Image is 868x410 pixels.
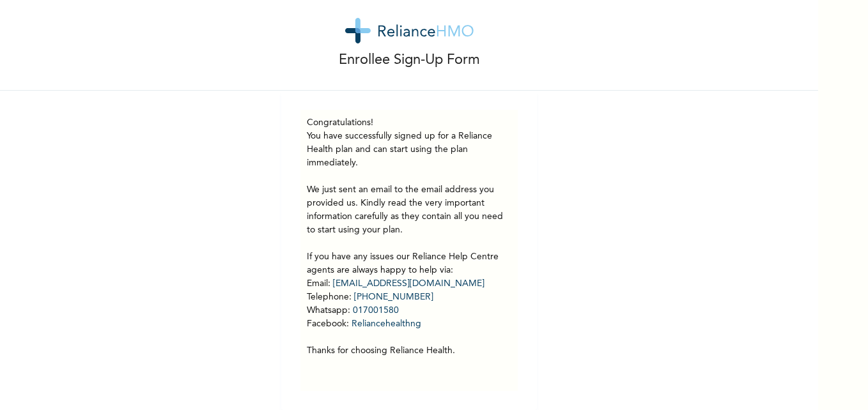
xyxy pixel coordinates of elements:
a: Reliancehealthng [352,319,421,328]
a: [EMAIL_ADDRESS][DOMAIN_NAME] [333,279,484,288]
h3: Congratulations! [307,116,511,130]
a: [PHONE_NUMBER] [354,292,433,301]
img: logo [345,18,474,43]
p: Enrollee Sign-Up Form [339,50,480,71]
p: You have successfully signed up for a Reliance Health plan and can start using the plan immediate... [307,130,511,358]
a: 017001580 [353,306,399,315]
